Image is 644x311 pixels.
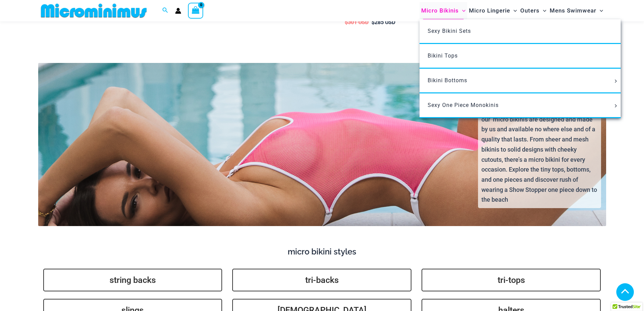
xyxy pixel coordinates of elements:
a: Bikini Tops [420,44,621,69]
a: Micro LingerieMenu ToggleMenu Toggle [467,2,519,19]
a: Search icon link [162,6,168,15]
span: Menu Toggle [540,2,546,19]
span: Menu Toggle [612,104,619,108]
span: Sexy One Piece Monokinis [428,102,499,108]
span: Mens Swimwear [550,2,596,19]
a: Sexy One Piece MonokinisMenu ToggleMenu Toggle [420,93,621,118]
a: tri-backs [232,269,411,291]
span: Micro Bikinis [421,2,459,19]
span: Menu Toggle [612,80,619,83]
bdi: 301 USD [345,19,368,25]
span: Menu Toggle [459,2,466,19]
span: Menu Toggle [596,2,603,19]
span: Bikini Tops [428,52,458,59]
span: Sexy Bikini Sets [428,28,471,34]
a: Micro BikinisMenu ToggleMenu Toggle [420,2,467,19]
p: Nobody loves the Microminimus micro bikini more than the Fiery, confident women of the community.... [481,84,598,205]
span: $ [372,19,375,25]
span: $ [345,19,348,25]
a: tri-tops [422,269,601,291]
a: OutersMenu ToggleMenu Toggle [519,2,548,19]
a: string backs [43,269,222,291]
span: Micro Lingerie [469,2,510,19]
bdi: 285 USD [372,19,395,25]
a: Mens SwimwearMenu ToggleMenu Toggle [548,2,605,19]
h4: micro bikini styles [38,247,606,257]
nav: Site Navigation [419,1,606,20]
img: MM SHOP LOGO FLAT [38,3,149,18]
span: Bikini Bottoms [428,77,467,84]
span: Outers [520,2,540,19]
a: Account icon link [175,8,181,14]
a: View Shopping Cart, empty [188,3,204,18]
span: Menu Toggle [510,2,517,19]
a: Bikini BottomsMenu ToggleMenu Toggle [420,69,621,93]
a: Sexy Bikini Sets [420,19,621,44]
